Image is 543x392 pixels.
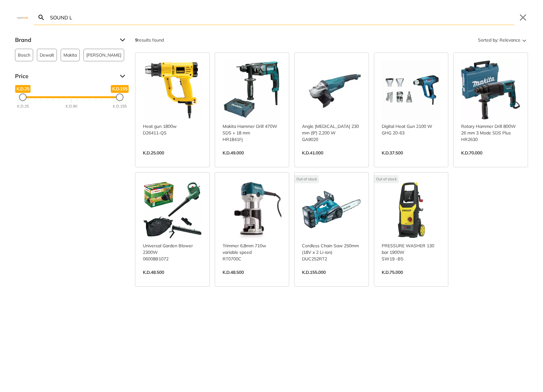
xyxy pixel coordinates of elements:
[86,49,121,61] span: [PERSON_NAME]
[37,49,57,61] button: Dewalt
[518,13,528,23] button: Close
[374,175,399,183] div: Out of stock
[116,93,123,101] div: Maximum Price
[19,93,27,101] div: Minimum Price
[15,16,30,19] img: Close
[520,36,528,44] svg: Sort
[135,35,164,45] div: results found
[15,49,33,61] button: Bosch
[40,49,54,61] span: Dewalt
[49,10,514,25] input: Search…
[15,71,115,81] span: Price
[17,103,29,109] div: K.D.25
[15,35,115,45] span: Brand
[83,49,124,61] button: [PERSON_NAME]
[477,35,528,45] button: Sorted by:Relevance Sort
[38,14,45,21] svg: Search
[61,49,80,61] button: Makita
[66,103,77,109] div: K.D.90
[294,175,319,183] div: Out of stock
[63,49,77,61] span: Makita
[113,103,127,109] div: K.D.155
[18,49,30,61] span: Bosch
[500,35,520,45] span: Relevance
[135,37,138,43] strong: 9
